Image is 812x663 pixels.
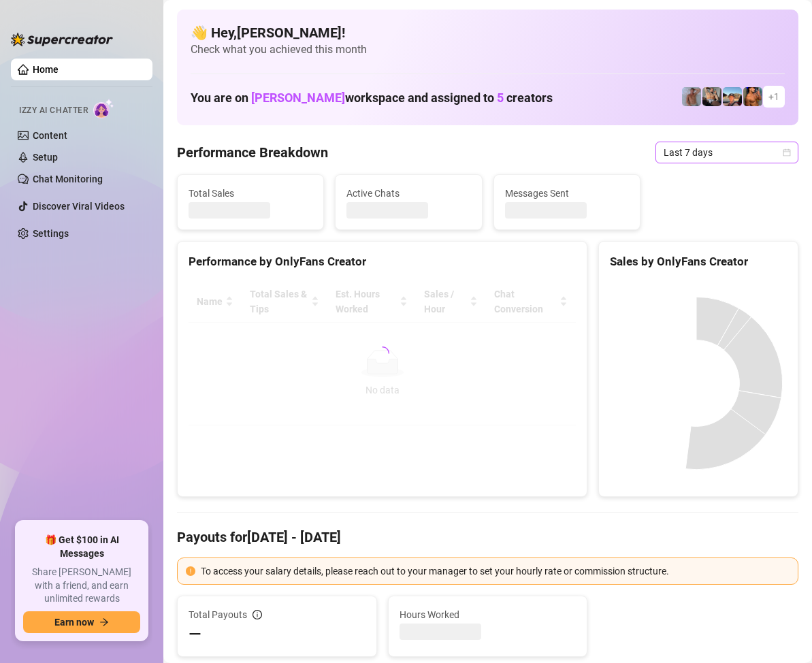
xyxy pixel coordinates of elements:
[189,624,201,645] span: —
[400,607,576,622] span: Hours Worked
[189,253,576,271] div: Performance by OnlyFans Creator
[682,87,701,106] img: Joey
[201,564,790,579] div: To access your salary details, please reach out to your manager to set your hourly rate or commis...
[191,42,785,57] span: Check what you achieved this month
[251,91,345,105] span: [PERSON_NAME]
[93,99,114,118] img: AI Chatter
[346,186,470,201] span: Active Chats
[33,64,59,75] a: Home
[664,142,790,163] span: Last 7 days
[743,87,762,106] img: JG
[253,610,262,619] span: info-circle
[189,186,312,201] span: Total Sales
[191,23,785,42] h4: 👋 Hey, [PERSON_NAME] !
[177,528,798,547] h4: Payouts for [DATE] - [DATE]
[99,617,109,627] span: arrow-right
[33,201,125,212] a: Discover Viral Videos
[19,104,88,117] span: Izzy AI Chatter
[33,152,58,163] a: Setup
[505,186,629,201] span: Messages Sent
[497,91,504,105] span: 5
[186,566,195,576] span: exclamation-circle
[23,534,140,560] span: 🎁 Get $100 in AI Messages
[23,611,140,633] button: Earn nowarrow-right
[373,344,391,361] span: loading
[33,174,103,184] a: Chat Monitoring
[610,253,787,271] div: Sales by OnlyFans Creator
[189,607,247,622] span: Total Payouts
[783,148,791,157] span: calendar
[768,89,779,104] span: + 1
[33,228,69,239] a: Settings
[723,87,742,106] img: Zach
[33,130,67,141] a: Content
[54,617,94,628] span: Earn now
[191,91,553,106] h1: You are on workspace and assigned to creators
[177,143,328,162] h4: Performance Breakdown
[702,87,721,106] img: George
[11,33,113,46] img: logo-BBDzfeDw.svg
[23,566,140,606] span: Share [PERSON_NAME] with a friend, and earn unlimited rewards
